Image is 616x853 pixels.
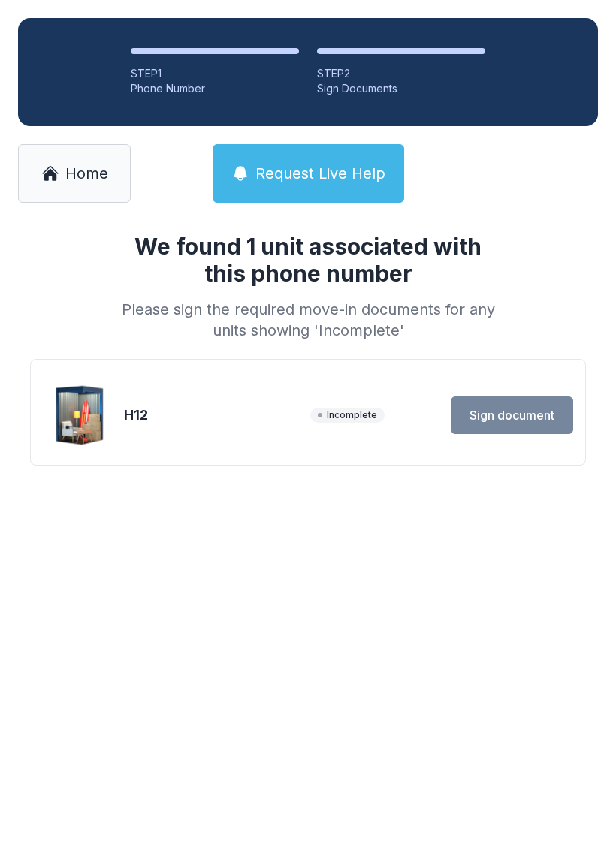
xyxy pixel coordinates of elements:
div: STEP 1 [131,66,299,81]
span: Incomplete [310,408,385,423]
div: Please sign the required move-in documents for any units showing 'Incomplete' [116,299,500,341]
span: Request Live Help [255,163,385,184]
div: Sign Documents [317,81,485,96]
span: Home [65,163,108,184]
div: H12 [124,405,304,426]
div: STEP 2 [317,66,485,81]
span: Sign document [470,406,554,424]
h1: We found 1 unit associated with this phone number [116,233,500,287]
div: Phone Number [131,81,299,96]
